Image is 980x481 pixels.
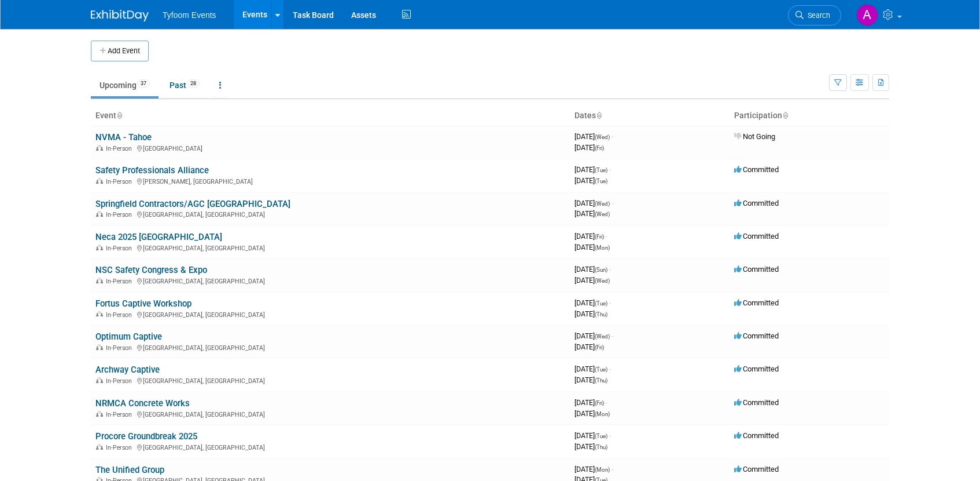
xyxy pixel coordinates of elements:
[595,377,607,384] span: (Thu)
[574,243,610,252] span: [DATE]
[95,265,207,275] a: NSC Safety Congress & Expo
[611,331,613,340] span: -
[96,178,103,184] img: In-Person Event
[734,431,779,440] span: Committed
[574,398,607,407] span: [DATE]
[609,431,611,440] span: -
[95,176,565,185] div: [PERSON_NAME], [GEOGRAPHIC_DATA]
[96,211,103,217] img: In-Person Event
[595,311,607,318] span: (Thu)
[106,145,135,152] span: In-Person
[95,209,565,218] div: [GEOGRAPHIC_DATA], [GEOGRAPHIC_DATA]
[96,145,103,151] img: In-Person Event
[611,132,613,141] span: -
[574,176,607,185] span: [DATE]
[95,365,160,375] a: Archway Captive
[96,311,103,317] img: In-Person Event
[574,298,611,307] span: [DATE]
[96,344,103,350] img: In-Person Event
[595,211,610,217] span: (Wed)
[95,309,565,319] div: [GEOGRAPHIC_DATA], [GEOGRAPHIC_DATA]
[734,165,779,174] span: Committed
[106,311,135,319] span: In-Person
[609,298,611,307] span: -
[734,232,779,240] span: Committed
[734,398,779,407] span: Committed
[95,442,565,451] div: [GEOGRAPHIC_DATA], [GEOGRAPHIC_DATA]
[91,10,149,21] img: ExhibitDay
[163,10,216,20] span: Tyfoom Events
[595,411,610,417] span: (Mon)
[788,5,841,25] a: Search
[96,278,103,283] img: In-Person Event
[574,442,607,451] span: [DATE]
[595,278,610,284] span: (Wed)
[734,465,779,473] span: Committed
[187,79,200,88] span: 28
[574,209,610,218] span: [DATE]
[95,376,565,385] div: [GEOGRAPHIC_DATA], [GEOGRAPHIC_DATA]
[574,331,613,340] span: [DATE]
[595,178,607,184] span: (Tue)
[95,143,565,152] div: [GEOGRAPHIC_DATA]
[734,132,775,141] span: Not Going
[595,444,607,450] span: (Thu)
[595,467,610,473] span: (Mon)
[595,366,607,373] span: (Tue)
[96,411,103,417] img: In-Person Event
[595,333,610,340] span: (Wed)
[95,298,191,309] a: Fortus Captive Workshop
[574,232,607,240] span: [DATE]
[609,265,611,274] span: -
[574,165,611,174] span: [DATE]
[596,111,602,120] a: Sort by Start Date
[595,400,604,406] span: (Fri)
[595,145,604,151] span: (Fri)
[595,344,604,351] span: (Fri)
[96,377,103,383] img: In-Person Event
[595,300,607,307] span: (Tue)
[609,365,611,373] span: -
[856,4,878,26] img: Angie Nichols
[595,167,607,173] span: (Tue)
[606,398,607,407] span: -
[574,265,611,274] span: [DATE]
[574,132,613,141] span: [DATE]
[95,243,565,252] div: [GEOGRAPHIC_DATA], [GEOGRAPHIC_DATA]
[734,199,779,207] span: Committed
[611,465,613,473] span: -
[609,165,611,174] span: -
[95,276,565,285] div: [GEOGRAPHIC_DATA], [GEOGRAPHIC_DATA]
[734,331,779,340] span: Committed
[595,201,610,207] span: (Wed)
[95,232,222,242] a: Neca 2025 [GEOGRAPHIC_DATA]
[95,132,152,143] a: NVMA - Tahoe
[595,267,607,273] span: (Sun)
[106,377,135,385] span: In-Person
[95,409,565,418] div: [GEOGRAPHIC_DATA], [GEOGRAPHIC_DATA]
[782,111,788,120] a: Sort by Participation Type
[574,199,613,207] span: [DATE]
[106,211,135,218] span: In-Person
[95,465,164,475] a: The Unified Group
[574,276,610,285] span: [DATE]
[595,245,610,251] span: (Mon)
[606,232,607,240] span: -
[574,431,611,440] span: [DATE]
[106,278,135,285] span: In-Person
[574,342,604,351] span: [DATE]
[91,106,570,126] th: Event
[574,465,613,473] span: [DATE]
[137,79,150,88] span: 37
[574,143,604,152] span: [DATE]
[734,365,779,373] span: Committed
[734,265,779,274] span: Committed
[574,409,610,418] span: [DATE]
[91,41,149,61] button: Add Event
[161,74,208,96] a: Past28
[611,199,613,207] span: -
[106,411,135,418] span: In-Person
[96,245,103,250] img: In-Person Event
[595,433,607,439] span: (Tue)
[574,309,607,318] span: [DATE]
